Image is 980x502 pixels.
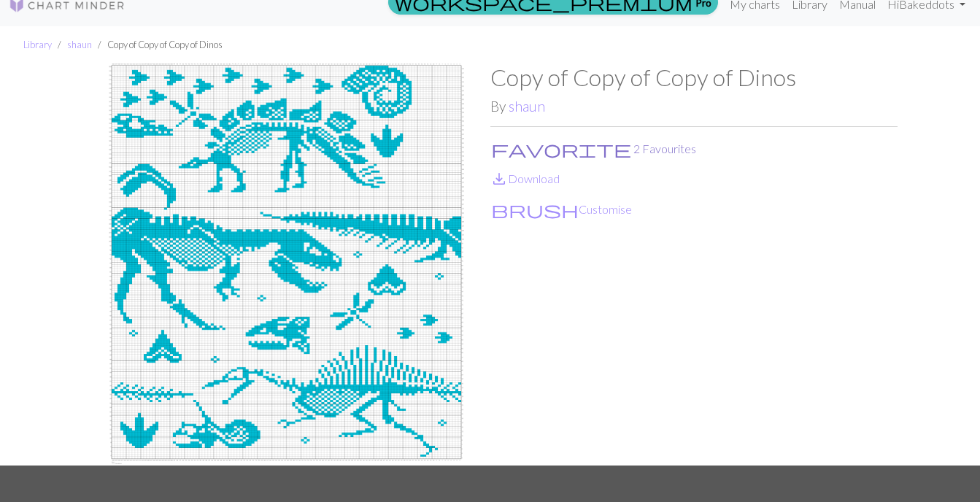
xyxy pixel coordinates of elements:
[490,63,898,91] h1: Copy of Copy of Copy of Dinos
[491,139,631,159] span: favorite
[490,98,898,115] h2: By
[23,39,52,50] a: Library
[490,139,697,158] button: Favourite 2 Favourites
[509,98,545,115] a: shaun
[67,39,92,50] a: shaun
[490,169,508,189] span: save_alt
[490,200,633,219] button: CustomiseCustomise
[491,201,579,218] i: Customise
[490,170,508,188] i: Download
[92,38,223,52] li: Copy of Copy of Copy of Dinos
[490,171,560,185] a: DownloadDownload
[83,63,490,465] img: Dinos
[491,140,631,158] i: Favourite
[491,199,579,220] span: brush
